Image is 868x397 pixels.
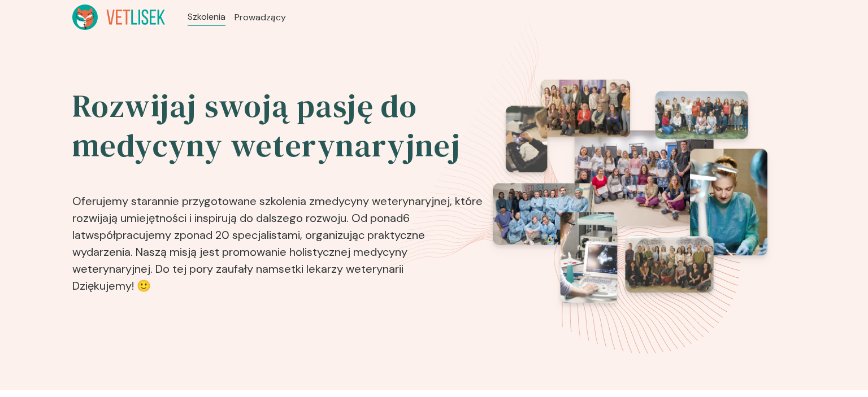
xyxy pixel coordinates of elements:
a: Prowadzący [235,11,286,24]
p: Oferujemy starannie przygotowane szkolenia z , które rozwijają umiejętności i inspirują do dalsze... [72,174,485,299]
h2: Rozwijaj swoją pasję do medycyny weterynaryjnej [72,86,485,165]
a: Szkolenia [188,10,225,24]
img: eventsPhotosRoll2.png [493,80,767,303]
b: setki lekarzy weterynarii [279,261,403,276]
b: ponad 20 specjalistami [180,228,300,242]
b: medycyny weterynaryjnej [315,194,450,208]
